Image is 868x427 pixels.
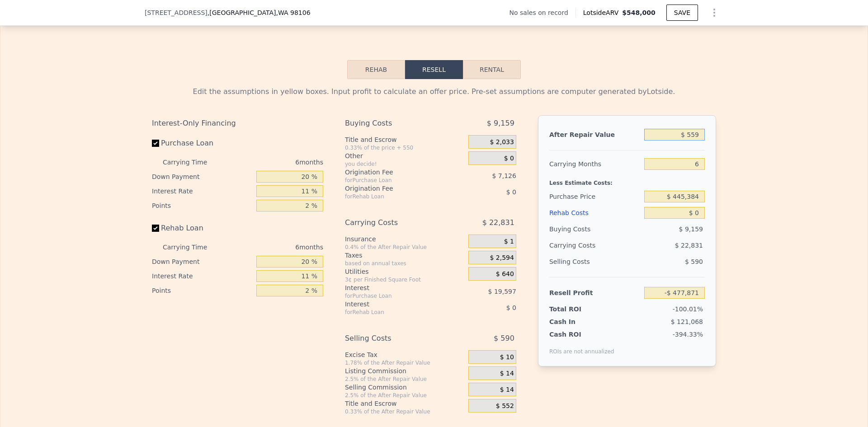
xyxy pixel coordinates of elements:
div: for Purchase Loan [345,177,446,184]
div: Resell Profit [549,285,641,301]
div: Total ROI [549,305,606,314]
div: Taxes [345,251,465,260]
div: based on annual taxes [345,260,465,267]
span: $ 1 [504,238,514,246]
div: Insurance [345,235,465,244]
input: Purchase Loan [152,140,159,147]
button: Rental [463,60,521,79]
span: $ 0 [504,155,514,163]
span: $ 9,159 [487,115,514,131]
span: $ 14 [500,370,514,378]
div: Interest-Only Financing [152,115,323,131]
div: Origination Fee [345,168,446,177]
div: Interest [345,283,446,292]
div: 0.33% of the After Repair Value [345,408,465,415]
div: Title and Escrow [345,135,465,144]
div: Listing Commission [345,366,465,375]
div: Buying Costs [345,115,446,131]
span: $ 0 [506,304,516,311]
input: Rehab Loan [152,225,159,232]
div: After Repair Value [549,127,641,143]
div: 1.78% of the After Repair Value [345,359,465,366]
label: Rehab Loan [152,220,253,236]
div: Selling Commission [345,383,465,392]
div: 3¢ per Finished Square Foot [345,276,465,283]
div: Carrying Costs [345,215,446,231]
div: 6 months [225,240,323,254]
span: $ 7,126 [492,172,516,179]
div: 0.4% of the After Repair Value [345,244,465,251]
div: Points [152,198,253,213]
div: Cash In [549,317,606,326]
div: Down Payment [152,169,253,184]
div: you decide! [345,160,465,168]
button: Rehab [347,60,405,79]
div: Origination Fee [345,184,446,193]
span: $ 9,159 [679,225,703,233]
div: Points [152,283,253,298]
span: Lotside ARV [583,8,622,17]
span: $ 590 [685,258,703,265]
div: 2.5% of the After Repair Value [345,375,465,383]
span: $ 0 [506,188,516,196]
span: $ 14 [500,386,514,394]
div: for Rehab Loan [345,193,446,200]
button: Resell [405,60,463,79]
div: Carrying Time [163,155,222,169]
div: Selling Costs [345,330,446,347]
div: Less Estimate Costs: [549,172,705,188]
div: Buying Costs [549,221,641,237]
span: , WA 98106 [276,9,310,16]
span: [STREET_ADDRESS] [145,8,208,17]
span: $ 22,831 [482,215,514,231]
button: Show Options [705,4,723,22]
div: Cash ROI [549,330,614,339]
span: $ 10 [500,353,514,361]
div: Edit the assumptions in yellow boxes. Input profit to calculate an offer price. Pre-set assumptio... [152,86,716,97]
div: Rehab Costs [549,205,641,221]
div: Carrying Months [549,156,641,172]
div: Interest Rate [152,184,253,198]
div: Purchase Price [549,188,641,205]
span: -394.33% [673,331,703,338]
label: Purchase Loan [152,135,253,151]
span: $ 640 [496,270,514,278]
span: -100.01% [673,305,703,313]
div: for Rehab Loan [345,309,446,316]
span: $ 121,068 [671,318,703,325]
div: Utilities [345,267,465,276]
div: ROIs are not annualized [549,339,614,355]
div: No sales on record [509,8,576,17]
button: SAVE [666,5,698,21]
span: , [GEOGRAPHIC_DATA] [208,8,311,17]
span: $ 2,594 [490,254,514,262]
span: $ 2,033 [490,138,514,146]
div: Interest [345,300,446,309]
span: $ 552 [496,402,514,410]
div: Title and Escrow [345,399,465,408]
span: $ 590 [494,330,514,347]
div: Selling Costs [549,253,641,270]
div: Carrying Costs [549,237,606,253]
div: Other [345,151,465,160]
div: 6 months [225,155,323,169]
div: Interest Rate [152,269,253,283]
div: Excise Tax [345,350,465,359]
span: $548,000 [622,9,656,16]
div: 0.33% of the price + 550 [345,144,465,151]
div: for Purchase Loan [345,292,446,300]
div: Carrying Time [163,240,222,254]
div: Down Payment [152,254,253,269]
span: $ 19,597 [488,288,516,295]
span: $ 22,831 [675,242,703,249]
div: 2.5% of the After Repair Value [345,392,465,399]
